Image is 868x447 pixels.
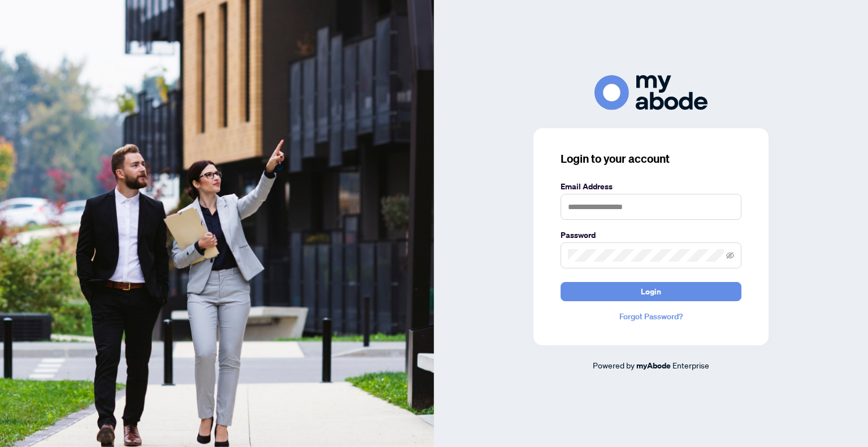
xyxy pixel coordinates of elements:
span: Login [641,283,661,301]
a: Forgot Password? [561,310,741,323]
span: Powered by [593,360,635,370]
img: ma-logo [594,75,708,110]
a: myAbode [636,359,671,372]
h3: Login to your account [561,151,741,167]
span: eye-invisible [726,251,734,259]
label: Password [561,229,741,241]
span: Enterprise [672,360,709,370]
button: Login [561,282,741,301]
label: Email Address [561,180,741,193]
